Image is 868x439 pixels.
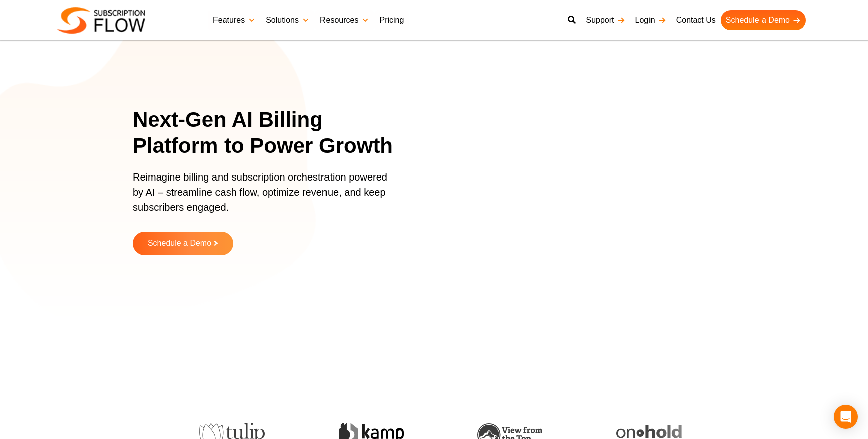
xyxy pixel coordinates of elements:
a: Schedule a Demo [721,10,806,30]
a: Schedule a Demo [133,232,233,255]
h1: Next-Gen AI Billing Platform to Power Growth [133,107,406,159]
a: Contact Us [671,10,721,30]
a: Support [581,10,630,30]
p: Reimagine billing and subscription orchestration powered by AI – streamline cash flow, optimize r... [133,169,394,225]
a: Login [630,10,671,30]
a: Features [208,10,261,30]
span: Schedule a Demo [148,239,211,248]
a: Resources [315,10,374,30]
img: Subscriptionflow [57,7,145,34]
div: Open Intercom Messenger [834,405,858,429]
a: Pricing [374,10,409,30]
a: Solutions [261,10,315,30]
